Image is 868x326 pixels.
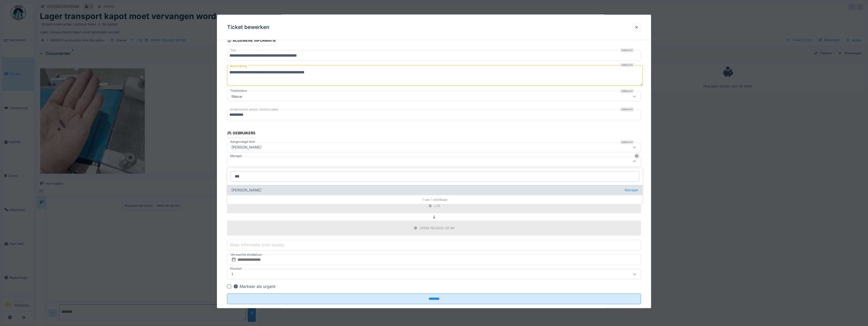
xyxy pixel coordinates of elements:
[620,107,634,111] div: Verplicht
[229,48,237,53] label: Titel
[229,271,235,277] div: 1
[229,107,280,112] label: Ondernomen acties / Actions taken
[230,252,263,257] label: Verwachte einddatum
[227,24,270,30] h3: Ticket bewerken
[233,283,275,289] div: Markeer als urgent
[227,129,255,138] div: Gebruikers
[620,48,634,52] div: Verplicht
[625,188,638,192] span: Manager
[229,267,243,271] label: Prioriteit
[229,242,285,248] label: Meer informatie over locatie
[227,185,642,195] div: [PERSON_NAME]
[620,63,634,67] div: Verplicht
[620,140,634,144] div: Verplicht
[229,139,256,144] label: Aangevraagd door
[229,144,263,150] div: [PERSON_NAME]
[420,226,455,231] div: OPEM PEGASO CR-8P
[227,37,276,45] div: Algemene informatie
[229,89,248,93] label: Ticketstatus
[229,93,244,99] div: Nieuw
[229,154,243,158] label: Manager
[229,63,248,69] label: Beschrijving
[434,203,440,208] div: L78
[620,89,634,93] div: Verplicht
[227,195,642,204] div: 1 van 1 zichtbaar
